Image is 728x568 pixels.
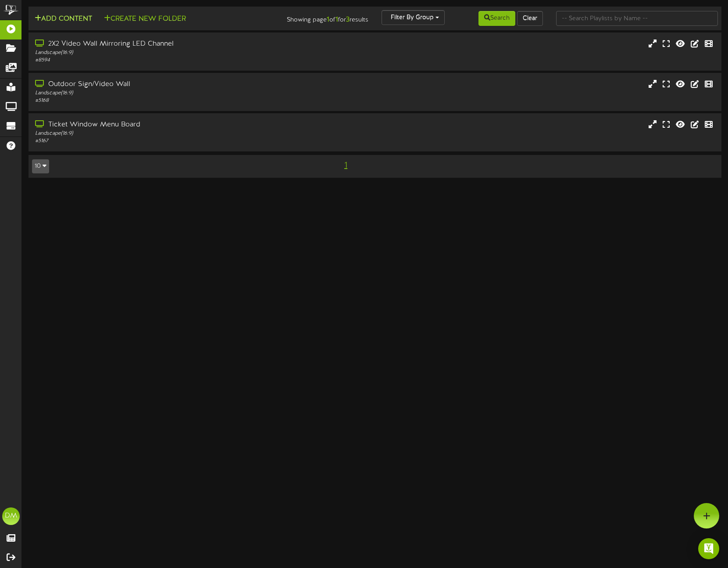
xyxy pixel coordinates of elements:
div: # 5168 [35,97,310,104]
div: 2X2 Video Wall Mirroring LED Channel [35,39,310,49]
button: Clear [517,11,543,26]
button: 10 [32,159,49,173]
strong: 3 [346,16,350,24]
button: Add Content [32,14,95,25]
div: Open Intercom Messenger [698,538,719,559]
button: Search [478,11,515,26]
div: # 8594 [35,57,310,64]
div: Ticket Window Menu Board [35,120,310,130]
div: Landscape ( 16:9 ) [35,90,310,97]
div: Landscape ( 16:9 ) [35,130,310,137]
span: 1 [342,161,350,170]
input: -- Search Playlists by Name -- [556,11,718,26]
strong: 1 [335,16,338,24]
strong: 1 [327,16,329,24]
div: Showing page of for results [258,10,375,25]
div: DM [2,507,20,525]
button: Filter By Group [382,10,445,25]
div: # 5167 [35,137,310,145]
div: Outdoor Sign/Video Wall [35,79,310,90]
div: Landscape ( 16:9 ) [35,49,310,57]
button: Create New Folder [101,14,189,25]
